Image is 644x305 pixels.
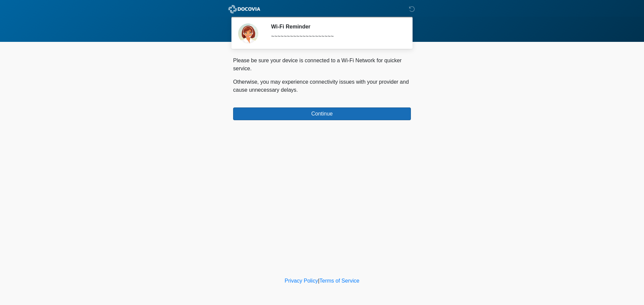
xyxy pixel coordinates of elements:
h2: Wi-Fi Reminder [271,23,401,30]
a: Terms of Service [319,278,359,284]
button: Continue [233,107,411,120]
a: Privacy Policy [285,278,318,284]
div: ~~~~~~~~~~~~~~~~~~~~ [271,32,401,41]
span: . [297,87,298,93]
img: ABC Med Spa- GFEase Logo [226,5,262,13]
a: | [318,278,319,284]
img: Agent Avatar [238,23,258,44]
p: Otherwise, you may experience connectivity issues with your provider and cause unnecessary delays [233,78,411,94]
p: Please be sure your device is connected to a Wi-Fi Network for quicker service. [233,57,411,73]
